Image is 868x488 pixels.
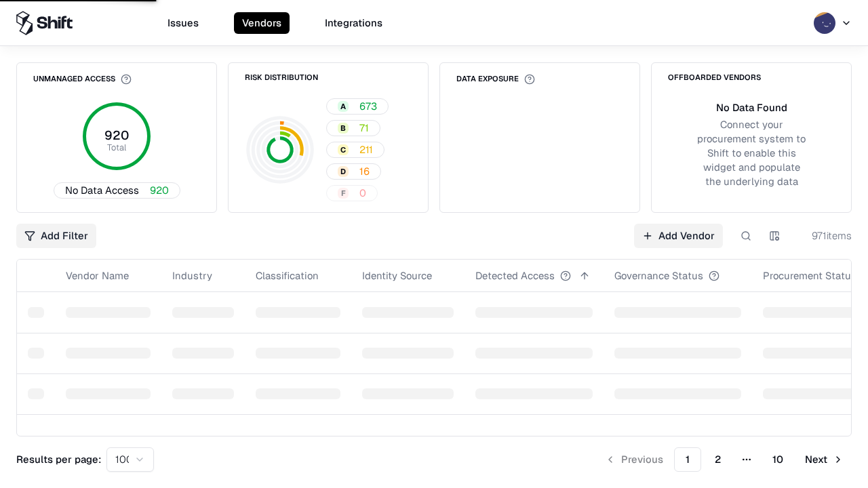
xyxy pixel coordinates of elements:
[245,74,318,81] div: Risk Distribution
[104,127,129,143] tspan: 920
[234,12,290,34] button: Vendors
[359,142,373,157] span: 211
[54,182,180,199] button: No Data Access920
[66,268,129,283] div: Vendor Name
[16,452,101,466] p: Results per page:
[634,224,723,248] a: Add Vendor
[797,447,852,472] button: Next
[172,268,212,283] div: Industry
[359,99,377,113] span: 673
[159,12,207,34] button: Issues
[704,447,732,472] button: 2
[668,74,761,81] div: Offboarded Vendors
[338,101,349,112] div: A
[695,117,808,189] div: Connect your procurement system to Shift to enable this widget and populate the underlying data
[614,268,703,283] div: Governance Status
[326,120,380,136] button: B71
[338,166,349,177] div: D
[359,164,370,178] span: 16
[326,98,389,115] button: A673
[763,268,856,283] div: Procurement Status
[317,12,391,34] button: Integrations
[326,142,384,158] button: C211
[797,228,852,243] div: 971 items
[338,123,349,134] div: B
[362,268,432,283] div: Identity Source
[65,183,139,197] span: No Data Access
[256,268,319,283] div: Classification
[597,447,852,472] nav: pagination
[16,224,96,248] button: Add Filter
[359,121,369,135] span: 71
[456,74,535,85] div: Data Exposure
[716,100,787,115] div: No Data Found
[338,144,349,155] div: C
[107,142,126,153] tspan: Total
[150,183,169,197] span: 920
[762,447,794,472] button: 10
[475,268,555,283] div: Detected Access
[674,447,701,472] button: 1
[33,74,132,85] div: Unmanaged Access
[326,163,381,180] button: D16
